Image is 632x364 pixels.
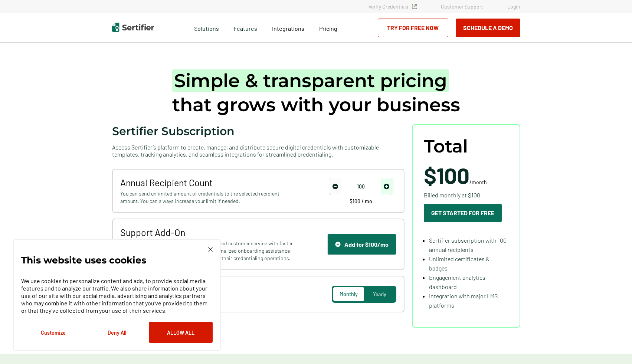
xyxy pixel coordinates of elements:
span: $100 / mo [350,199,372,204]
p: We use cookies to personalize content and ads, to provide social media features and to analyze ou... [21,277,213,314]
span: Support Add-On [120,227,295,238]
button: Support IconAdd for $100/mo [327,234,396,255]
span: Sertifier Subscription [112,124,235,138]
span: month [472,179,487,185]
p: This website uses cookies [21,256,146,264]
button: Allow All [149,322,213,343]
a: Pricing [319,23,337,32]
img: Decrease Icon [333,184,338,189]
span: $100 [424,162,469,188]
a: Integrations [272,23,304,32]
a: Verify Credentials [369,3,417,10]
span: / [424,164,487,186]
div: Add for $100/mo [335,241,389,248]
span: Billed monthly at $100 [424,190,480,200]
span: Yearly [373,291,386,297]
span: You can send unlimited amount of credentials to the selected recipient amount. You can always inc... [120,190,295,205]
button: Customize [21,322,85,343]
a: Login [507,3,520,10]
span: Access Sertifier’s platform to create, manage, and distribute secure digital credentials with cus... [112,144,405,158]
span: Integrations [272,25,304,32]
a: Try for Free Now [378,19,448,37]
span: increase number [381,178,393,194]
img: Cookie Popup Close [208,247,213,252]
span: Sertifier subscription with 100 annual recipients [429,237,507,253]
img: Support Icon [335,242,341,247]
iframe: Chat Widget [595,328,632,364]
span: Simple & transparent pricing [172,69,449,92]
span: Solutions [194,23,219,32]
img: Sertifier | Digital Credentialing Platform [112,23,154,32]
button: Deny All [85,322,149,343]
a: Customer Support [441,3,483,10]
button: Schedule a Demo [456,19,520,37]
h1: that grows with your business [172,69,460,117]
span: Annual Recipient Count [120,177,295,188]
span: Monthly [340,291,358,297]
span: Integration with major LMS platforms [429,292,498,309]
button: Get Started For Free [424,204,502,222]
img: Verified [412,4,417,9]
span: Engagement analytics dashboard [429,274,485,290]
span: Total [424,136,468,157]
span: decrease number [330,178,341,194]
span: Unlimited certificates & badges [429,255,489,272]
img: Increase Icon [384,184,389,189]
span: Features [234,23,257,32]
span: Pricing [319,25,337,32]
